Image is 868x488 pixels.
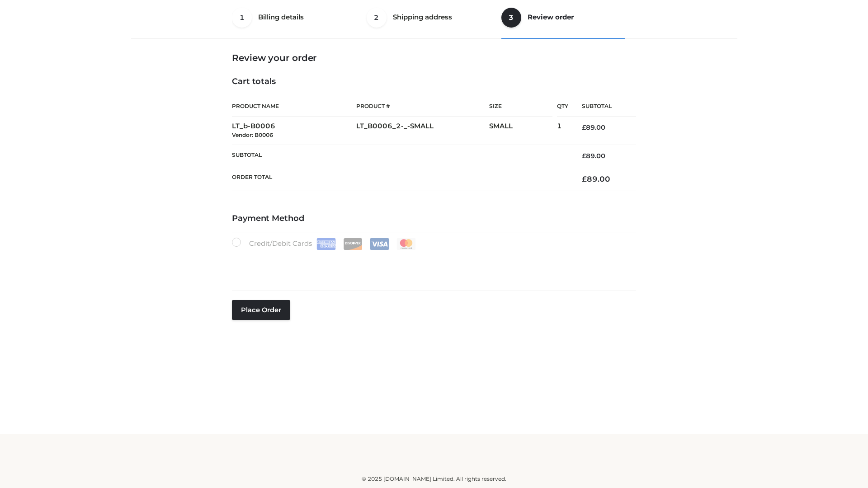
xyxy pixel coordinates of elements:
img: Discover [343,238,363,250]
h4: Cart totals [232,77,636,87]
th: Size [489,96,552,117]
td: LT_B0006_2-_-SMALL [356,117,489,145]
span: £ [582,174,587,183]
th: Product Name [232,96,356,117]
img: Mastercard [396,238,416,250]
label: Credit/Debit Cards [232,238,417,250]
span: £ [582,152,586,160]
small: Vendor: B0006 [232,131,273,138]
img: Amex [316,238,336,250]
div: © 2025 [DOMAIN_NAME] Limited. All rights reserved. [134,474,734,483]
bdi: 89.00 [582,123,605,131]
bdi: 89.00 [582,174,610,183]
th: Subtotal [568,96,636,117]
button: Place order [232,300,290,320]
bdi: 89.00 [582,152,605,160]
th: Subtotal [232,145,568,167]
td: 1 [557,117,568,145]
iframe: Secure payment input frame [230,248,634,281]
td: SMALL [489,117,557,145]
th: Product # [356,96,489,117]
td: LT_b-B0006 [232,117,356,145]
img: Visa [370,238,389,250]
h3: Review your order [232,52,636,63]
h4: Payment Method [232,214,636,224]
span: £ [582,123,586,131]
th: Order Total [232,167,568,191]
th: Qty [557,96,568,117]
